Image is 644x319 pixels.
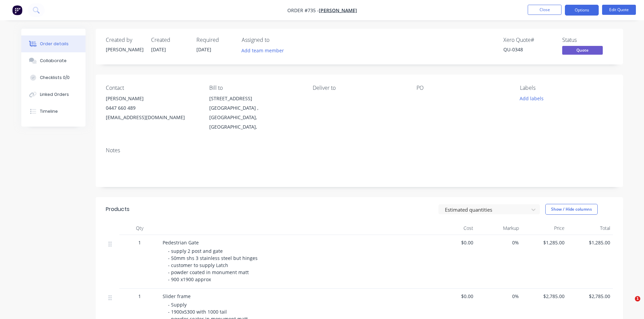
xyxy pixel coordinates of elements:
[40,91,69,98] div: Linked Orders
[430,221,476,235] div: Cost
[242,46,288,55] button: Add team member
[119,221,160,235] div: Qty
[21,103,86,120] button: Timeline
[40,75,70,81] div: Checklists 0/0
[238,46,287,55] button: Add team member
[524,239,565,246] span: $1,285.00
[516,94,547,103] button: Add labels
[565,5,599,16] button: Options
[106,103,198,113] div: 0447 660 489
[106,147,613,154] div: Notes
[570,293,610,300] span: $2,785.00
[287,7,319,14] span: Order #735 -
[476,221,522,235] div: Markup
[602,5,636,15] button: Edit Quote
[313,85,405,91] div: Deliver to
[106,85,198,91] div: Contact
[21,52,86,69] button: Collaborate
[621,296,637,312] iframe: Intercom live chat
[433,293,473,300] span: $0.00
[138,293,141,300] span: 1
[12,5,22,15] img: Factory
[138,239,141,246] span: 1
[416,85,509,91] div: PO
[196,46,211,53] span: [DATE]
[562,46,603,54] span: Quote
[209,94,302,132] div: [STREET_ADDRESS][GEOGRAPHIC_DATA] , [GEOGRAPHIC_DATA], [GEOGRAPHIC_DATA],
[40,58,67,64] div: Collaborate
[168,248,259,283] span: - supply 2 post and gate - 50mm shs 3 stainless steel but hinges - customer to supply Latch - pow...
[528,5,562,15] button: Close
[209,103,302,132] div: [GEOGRAPHIC_DATA] , [GEOGRAPHIC_DATA], [GEOGRAPHIC_DATA],
[21,86,86,103] button: Linked Orders
[570,239,610,246] span: $1,285.00
[21,35,86,52] button: Order details
[209,85,302,91] div: Bill to
[21,69,86,86] button: Checklists 0/0
[196,37,234,43] div: Required
[522,221,567,235] div: Price
[151,46,166,53] span: [DATE]
[479,239,519,246] span: 0%
[163,239,199,246] span: Pedestrian Gate
[40,41,69,47] div: Order details
[106,94,198,103] div: [PERSON_NAME]
[567,221,613,235] div: Total
[319,7,357,14] a: [PERSON_NAME]
[545,204,598,215] button: Show / Hide columns
[503,46,554,53] div: QU-0348
[209,94,302,103] div: [STREET_ADDRESS]
[479,293,519,300] span: 0%
[520,85,613,91] div: Labels
[635,296,640,301] span: 1
[151,37,188,43] div: Created
[524,293,565,300] span: $2,785.00
[562,37,613,43] div: Status
[106,94,198,122] div: [PERSON_NAME]0447 660 489[EMAIL_ADDRESS][DOMAIN_NAME]
[433,239,473,246] span: $0.00
[106,205,129,213] div: Products
[242,37,309,43] div: Assigned to
[106,46,143,53] div: [PERSON_NAME]
[163,293,191,299] span: Slider frame
[106,113,198,122] div: [EMAIL_ADDRESS][DOMAIN_NAME]
[40,108,58,114] div: Timeline
[106,37,143,43] div: Created by
[503,37,554,43] div: Xero Quote #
